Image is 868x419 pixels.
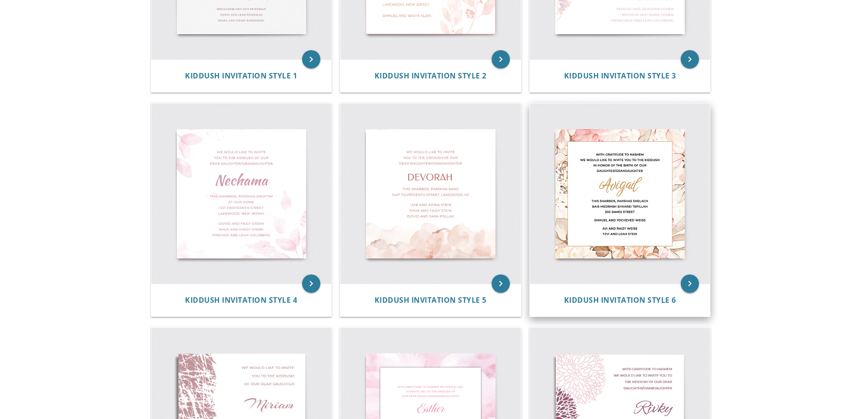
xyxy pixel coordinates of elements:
[302,50,320,68] a: keyboard_arrow_right
[375,295,487,305] span: Kiddush Invitation Style 5
[151,103,332,284] img: Kiddush Invitation Style 4
[564,72,676,80] a: Kiddush Invitation Style 3
[564,295,676,305] span: Kiddush Invitation Style 6
[375,296,487,305] a: Kiddush Invitation Style 5
[564,71,676,81] span: Kiddush Invitation Style 3
[185,295,297,305] span: Kiddush Invitation Style 4
[564,296,676,305] a: Kiddush Invitation Style 6
[185,71,297,81] span: Kiddush Invitation Style 1
[185,296,297,305] a: Kiddush Invitation Style 4
[681,50,699,68] a: keyboard_arrow_right
[302,274,320,293] a: keyboard_arrow_right
[375,71,487,81] span: Kiddush Invitation Style 2
[530,103,710,284] img: Kiddush Invitation Style 6
[492,274,510,293] a: keyboard_arrow_right
[185,72,297,80] a: Kiddush Invitation Style 1
[340,103,521,284] img: Kiddush Invitation Style 5
[492,50,510,68] a: keyboard_arrow_right
[375,72,487,80] a: Kiddush Invitation Style 2
[681,274,699,293] a: keyboard_arrow_right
